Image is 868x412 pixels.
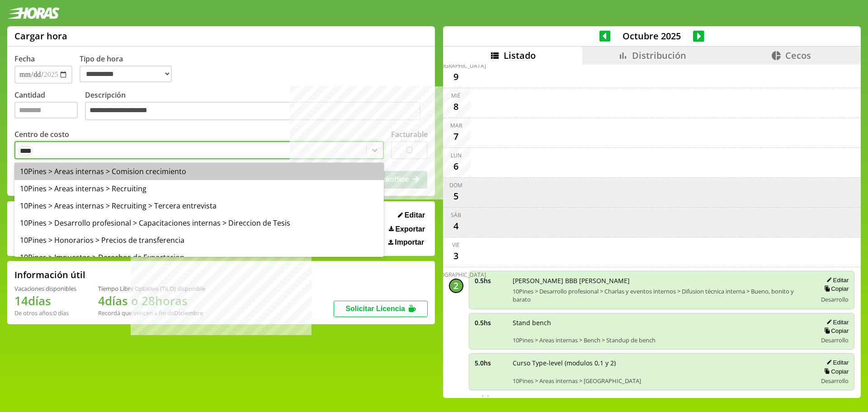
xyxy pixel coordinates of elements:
span: Desarrollo [821,377,849,385]
img: logotipo [7,7,60,19]
div: scrollable content [443,65,861,397]
span: 10Pines > Areas internas > Bench > Standup de bench [513,336,811,344]
div: [DEMOGRAPHIC_DATA] [426,62,486,70]
button: Copiar [821,368,849,375]
h1: Cargar hora [14,30,67,42]
div: 8 [449,99,463,114]
select: Tipo de hora [80,66,172,82]
span: Editar [405,211,425,219]
div: 10Pines > Desarrollo profesional > Capacitaciones internas > Direccion de Tesis [14,214,384,232]
div: Vacaciones disponibles [14,284,76,293]
label: Tipo de hora [80,54,179,84]
div: 5 [449,189,463,204]
button: Copiar [821,327,849,335]
div: mié [451,92,461,99]
label: Centro de costo [14,129,69,139]
div: Total 6 hs [469,394,855,403]
span: Distribución [632,49,686,62]
div: sáb [451,211,461,219]
input: Cantidad [14,102,78,118]
h1: 14 días [14,293,76,309]
label: Fecha [14,54,35,64]
button: Editar [824,318,849,326]
div: Tiempo Libre Optativo (TiLO) disponible [98,284,205,293]
div: mar [450,122,462,129]
button: Editar [824,276,849,284]
h1: 4 días o 28 horas [98,293,205,309]
div: dom [449,181,462,189]
span: Desarrollo [821,295,849,303]
button: Editar [824,359,849,366]
span: Octubre 2025 [610,30,693,42]
div: 10Pines > Honorarios > Precios de transferencia [14,232,384,249]
div: vie [452,241,460,249]
div: 9 [449,70,463,84]
span: [PERSON_NAME] BBB [PERSON_NAME] [513,276,811,285]
span: 10Pines > Areas internas > [GEOGRAPHIC_DATA] [513,377,811,385]
span: Desarrollo [821,336,849,344]
span: 0.5 hs [475,276,506,285]
button: Solicitar Licencia [334,301,428,317]
label: Descripción [85,90,428,123]
div: 6 [449,159,463,174]
span: Curso Type-level (modulos 0,1 y 2) [513,359,811,367]
div: [DEMOGRAPHIC_DATA] [426,271,486,279]
span: Cecos [785,49,811,62]
div: 3 [449,249,463,263]
button: Editar [395,211,428,220]
span: 5.0 hs [475,359,506,367]
h2: Información útil [14,269,85,281]
div: 4 [449,219,463,233]
span: Solicitar Licencia [345,305,405,313]
div: Recordá que vencen a fin de [98,309,205,317]
button: Copiar [821,285,849,293]
b: Diciembre [174,309,203,317]
span: Exportar [395,225,425,233]
span: Listado [504,49,536,62]
span: 10Pines > Desarrollo profesional > Charlas y eventos internos > Difusion técnica interna > Bueno,... [513,287,811,303]
div: 2 [449,279,463,293]
button: Exportar [386,225,428,234]
label: Facturable [391,129,428,139]
div: 10Pines > Areas internas > Comision crecimiento [14,163,384,180]
span: Importar [395,238,424,246]
div: 10Pines > Impuestos > Derechos de Exportacion [14,249,384,266]
div: 7 [449,129,463,144]
div: De otros años: 0 días [14,309,76,317]
span: Stand bench [513,318,811,327]
textarea: Descripción [85,102,420,121]
div: lun [451,152,462,159]
span: 0.5 hs [475,318,506,327]
div: 10Pines > Areas internas > Recruiting > Tercera entrevista [14,197,384,214]
div: 10Pines > Areas internas > Recruiting [14,180,384,197]
label: Cantidad [14,90,85,123]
